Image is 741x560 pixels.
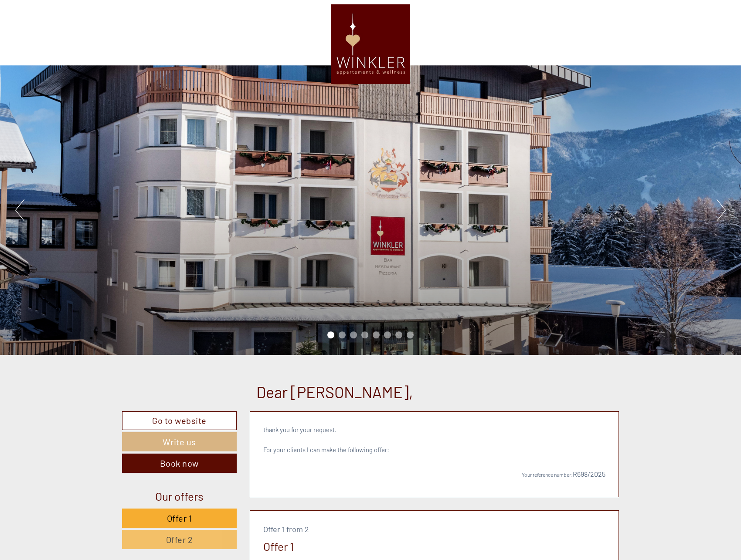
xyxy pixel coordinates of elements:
span: Offer 1 from 2 [263,524,309,534]
a: Go to website [122,411,237,430]
a: Write us [122,432,237,451]
button: Previous [15,199,24,221]
span: Offer 1 [167,513,192,523]
span: Offer 2 [166,534,193,545]
span: Your reference number: [522,471,573,478]
h1: Dear [PERSON_NAME], [256,383,413,401]
span: thank you for your request. For your clients I can make the following offer: [263,426,389,454]
div: Offer 1 [263,538,294,554]
button: Next [717,199,726,221]
p: R698/2025 [263,459,606,479]
div: Our offers [122,488,237,504]
a: Book now [122,454,237,473]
